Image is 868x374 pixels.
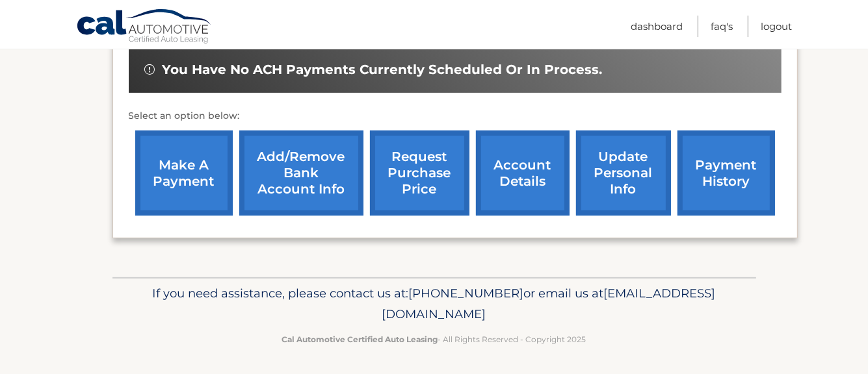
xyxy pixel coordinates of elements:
[129,108,782,124] p: Select an option below:
[711,16,733,37] a: FAQ's
[163,62,603,78] span: You have no ACH payments currently scheduled or in process.
[382,286,716,321] span: [EMAIL_ADDRESS][DOMAIN_NAME]
[282,334,438,344] strong: Cal Automotive Certified Auto Leasing
[144,64,155,75] img: alert-white.svg
[76,8,213,46] a: Cal Automotive
[121,332,748,346] p: - All Rights Reserved - Copyright 2025
[677,131,775,216] a: payment history
[576,131,671,216] a: update personal info
[409,286,524,301] span: [PHONE_NUMBER]
[631,16,683,37] a: Dashboard
[121,283,748,325] p: If you need assistance, please contact us at: or email us at
[135,131,233,216] a: make a payment
[239,131,363,216] a: Add/Remove bank account info
[476,131,570,216] a: account details
[761,16,792,37] a: Logout
[370,131,469,216] a: request purchase price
